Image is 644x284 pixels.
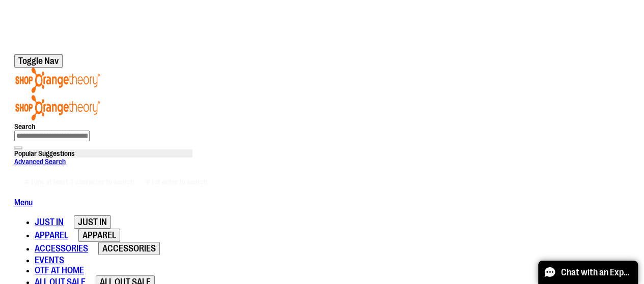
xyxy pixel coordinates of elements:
span: APPAREL [35,230,68,240]
span: OTF AT HOME [35,265,84,275]
span: Toggle Nav [18,56,59,66]
span: Search [14,122,35,131]
span: Chat with an Expert [561,267,632,277]
span: ACCESSORIES [35,243,88,254]
p: FREE Shipping, orders over $150. [256,23,388,33]
a: Advanced Search [14,157,66,166]
span: # Hit enter to search [146,178,207,186]
img: Shop Orangetheory [14,68,101,93]
span: APPAREL [82,230,116,240]
img: Shop Orangetheory [14,95,101,120]
a: Menu [14,198,33,207]
div: Popular Suggestions [14,149,192,157]
button: Chat with an Expert [538,261,638,284]
div: Promotional banner [4,23,640,44]
a: Details [365,23,388,33]
span: # Type at least 3 character to search [24,178,134,186]
button: Toggle Nav [14,54,63,68]
span: EVENTS [35,255,64,265]
span: JUST IN [78,217,107,227]
span: ACCESSORIES [102,243,156,254]
span: JUST IN [35,217,64,227]
button: Search [14,146,22,149]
